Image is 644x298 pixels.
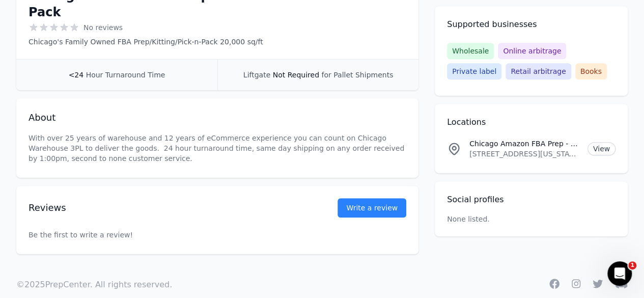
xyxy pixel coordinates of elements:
p: [STREET_ADDRESS][US_STATE] [469,149,579,159]
a: Write a review [338,198,406,218]
span: Retail arbitrage [506,63,571,79]
h2: About [29,111,406,125]
span: No reviews [83,22,123,33]
h2: Reviews [29,201,305,215]
span: Books [575,63,607,79]
h2: Supported businesses [447,18,615,31]
span: Online arbitrage [498,43,566,59]
p: Be the first to write a review! [29,209,406,260]
h2: Locations [447,116,615,128]
span: 1 [628,261,636,269]
h2: Social profiles [447,194,615,206]
span: Hour Turnaround Time [86,71,165,79]
span: <24 [69,71,84,79]
p: © 2025 PrepCenter. All rights reserved. [16,279,172,291]
p: None listed. [447,214,490,224]
span: Private label [447,63,501,79]
p: With over 25 years of warehouse and 12 years of eCommerce experience you can count on Chicago War... [29,133,406,164]
span: Liftgate [243,71,270,79]
a: View [587,142,615,155]
span: Not Required [273,71,319,79]
p: Chicago's Family Owned FBA Prep/Kitting/Pick-n-Pack 20,000 sq/ft [29,37,301,47]
span: Wholesale [447,43,494,59]
iframe: Intercom live chat [607,261,632,286]
p: Chicago Amazon FBA Prep - Pick and Pack Location [469,139,579,149]
span: for Pallet Shipments [321,71,393,79]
